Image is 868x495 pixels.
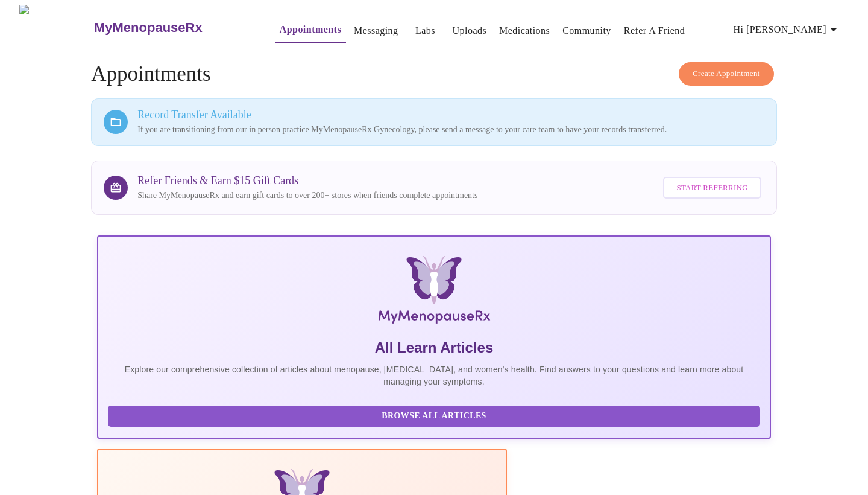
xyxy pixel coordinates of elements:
h3: Refer Friends & Earn $15 Gift Cards [137,174,477,187]
button: Start Referring [663,177,761,199]
p: Share MyMenopauseRx and earn gift cards to over 200+ stores when friends complete appointments [137,190,477,202]
h3: MyMenopauseRx [94,20,203,36]
img: MyMenopauseRx Logo [19,5,92,50]
p: If you are transitioning from our in person practice MyMenopauseRx Gynecology, please send a mess... [137,124,764,136]
a: MyMenopauseRx [92,7,250,49]
a: Medications [499,22,550,39]
a: Browse All Articles [108,410,763,420]
button: Uploads [448,19,492,43]
a: Refer a Friend [624,22,685,39]
img: MyMenopauseRx Logo [209,256,659,328]
button: Refer a Friend [619,19,690,43]
a: Appointments [280,21,341,38]
button: Community [558,19,616,43]
span: Browse All Articles [120,409,748,424]
span: Hi [PERSON_NAME] [734,21,841,38]
button: Medications [494,19,555,43]
button: Messaging [349,19,403,43]
a: Community [562,22,611,39]
button: Appointments [275,18,346,43]
h3: Record Transfer Available [137,109,764,121]
a: Uploads [453,22,487,39]
h5: All Learn Articles [108,338,760,357]
button: Browse All Articles [108,406,760,427]
h4: Appointments [91,62,777,86]
span: Create Appointment [693,67,760,81]
span: Start Referring [676,181,747,195]
a: Messaging [354,22,398,39]
p: Explore our comprehensive collection of articles about menopause, [MEDICAL_DATA], and women's hea... [108,363,760,388]
a: Labs [415,22,435,39]
button: Create Appointment [679,62,774,86]
button: Hi [PERSON_NAME] [729,18,846,42]
a: Start Referring [660,171,764,205]
button: Labs [406,19,445,43]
